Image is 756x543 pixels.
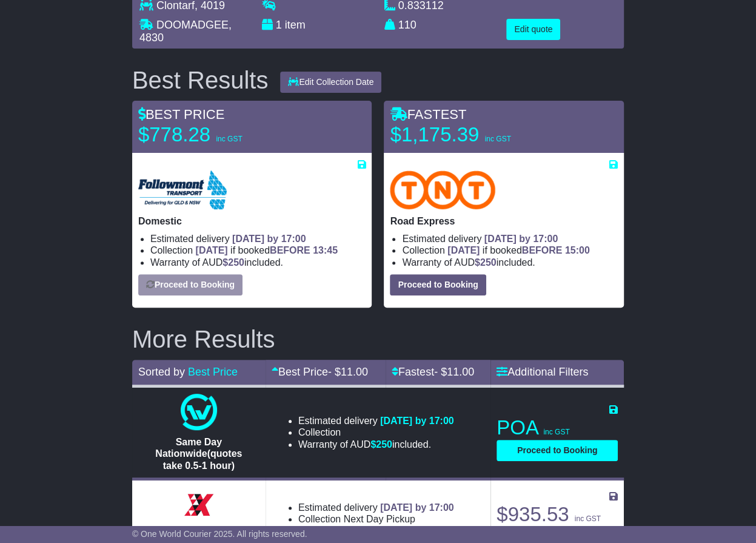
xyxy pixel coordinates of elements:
a: Best Price- $11.00 [272,366,368,378]
a: Additional Filters [497,366,588,378]
span: [DATE] by 17:00 [380,502,454,513]
button: Proceed to Booking [138,274,243,295]
p: $778.28 [138,123,290,147]
span: [DATE] [196,245,228,255]
li: Collection [150,245,366,256]
a: Fastest- $11.00 [392,366,474,378]
h2: More Results [132,326,624,352]
span: 13:45 [313,245,338,255]
span: 11.00 [447,366,474,378]
img: TNT Domestic: Road Express [390,170,495,209]
img: One World Courier: Same Day Nationwide(quotes take 0.5-1 hour) [181,394,217,430]
span: BEFORE [522,245,563,255]
span: 110 [398,19,416,31]
span: [DATE] by 17:00 [380,416,454,426]
img: Border Express: Express Bulk Service [181,487,217,523]
span: , 4830 [139,19,232,44]
span: DOOMADGEE [156,19,229,31]
span: 250 [376,439,392,450]
span: - $ [328,366,368,378]
span: $ [370,439,392,450]
p: $935.53 [497,502,618,527]
span: BEST PRICE [138,107,224,122]
span: Sorted by [138,366,185,378]
span: 250 [480,257,497,268]
li: Collection [402,245,618,256]
li: Warranty of AUD included. [150,257,366,268]
span: [DATE] by 17:00 [484,234,558,244]
span: FASTEST [390,107,466,122]
img: Followmont Transport: Domestic [138,170,227,209]
li: Estimated delivery [150,233,366,245]
span: item [285,19,306,31]
span: if booked [447,245,589,255]
span: - $ [434,366,474,378]
li: Estimated delivery [402,233,618,245]
li: Collection [298,513,454,525]
span: 1 [276,19,282,31]
span: Next Day Pickup [344,514,415,524]
p: $1,175.39 [390,123,541,147]
p: POA [497,416,618,440]
span: 11.00 [341,366,368,378]
span: Same Day Nationwide(quotes take 0.5-1 hour) [155,437,242,470]
a: Best Price [188,366,238,378]
span: $ [222,257,244,268]
button: Edit quote [506,19,560,40]
li: Warranty of AUD included. [298,439,454,450]
button: Edit Collection Date [280,72,381,93]
span: inc GST [484,135,510,143]
p: Road Express [390,215,618,227]
li: Estimated delivery [298,415,454,427]
span: [DATE] [447,245,480,255]
span: inc GST [216,135,242,143]
span: BEFORE [270,245,310,255]
p: Domestic [138,215,366,227]
li: Warranty of AUD included. [298,525,454,537]
span: © One World Courier 2025. All rights reserved. [132,529,307,539]
li: Warranty of AUD included. [402,257,618,268]
button: Proceed to Booking [390,274,486,295]
span: inc GST [575,514,601,523]
li: Collection [298,427,454,438]
span: 250 [228,257,244,268]
span: inc GST [543,428,569,436]
span: 15:00 [565,245,590,255]
li: Estimated delivery [298,502,454,513]
button: Proceed to Booking [497,440,618,461]
span: $ [475,257,497,268]
span: if booked [196,245,338,255]
span: [DATE] by 17:00 [232,234,306,244]
div: Best Results [126,67,275,93]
